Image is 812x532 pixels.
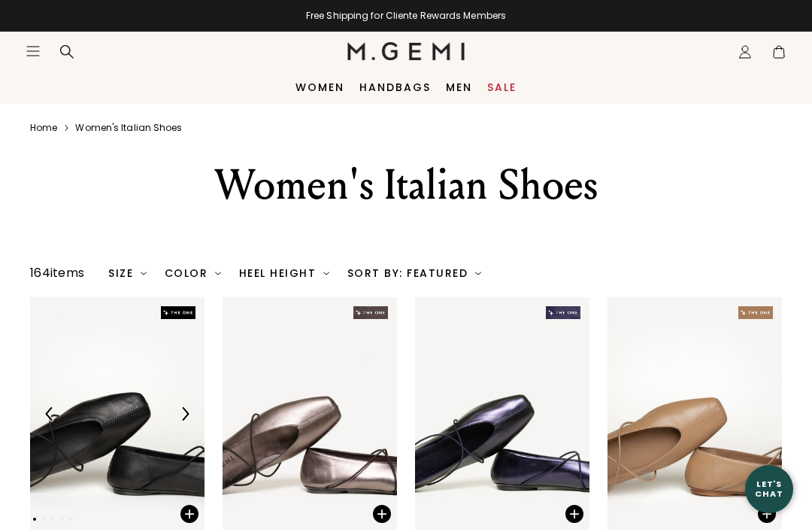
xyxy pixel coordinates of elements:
img: The Una [415,297,589,530]
button: Open site menu [26,44,41,59]
a: Handbags [359,81,431,93]
img: chevron-down.svg [323,270,329,276]
img: chevron-down.svg [475,270,481,276]
a: Men [446,81,472,93]
div: Women's Italian Shoes [127,158,685,212]
a: Women [295,81,344,93]
img: M.Gemi [347,42,465,60]
div: Color [165,267,221,279]
img: chevron-down.svg [141,270,147,276]
img: The Una [607,297,782,530]
a: Women's italian shoes [75,122,182,134]
img: The One tag [161,306,195,319]
img: Previous Arrow [43,407,56,421]
div: Sort By: Featured [347,267,481,279]
img: Next Arrow [178,407,192,421]
div: Let's Chat [745,479,793,498]
img: The Una [223,297,397,530]
a: Home [30,122,57,134]
div: Size [108,267,147,279]
img: The Una [30,297,205,530]
div: Heel Height [239,267,329,279]
div: 164 items [30,264,84,282]
a: Sale [487,81,517,93]
img: The One tag [738,306,773,319]
img: chevron-down.svg [215,270,221,276]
